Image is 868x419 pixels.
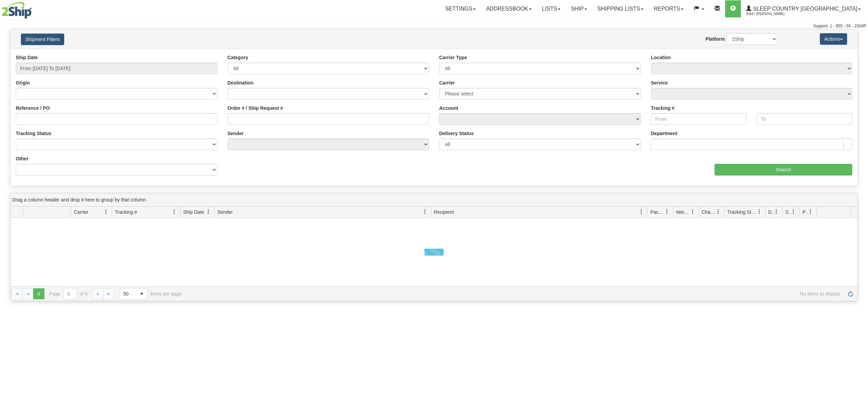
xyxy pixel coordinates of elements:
input: From [651,113,747,125]
span: Delivery Status [768,209,774,215]
label: Other [16,155,28,162]
a: Ship Date filter column settings [203,206,214,218]
div: Support: 1 - 855 - 55 - 2SHIP [2,23,866,29]
a: Weight filter column settings [687,206,699,218]
a: Sender filter column settings [419,206,431,218]
span: Page of 0 [49,288,88,300]
a: Settings [440,0,481,17]
label: Origin [16,79,30,86]
a: Charge filter column settings [713,206,724,218]
span: Ship Date [183,209,204,215]
span: Pickup Status [802,209,808,215]
span: items per page [119,288,182,300]
span: 2044 / [PERSON_NAME] [746,11,797,17]
label: Ship Date [16,54,38,61]
span: Shipment Issues [785,209,791,215]
a: Lists [537,0,566,17]
span: Tracking # [115,209,137,215]
label: Service [651,79,668,86]
label: Category [228,54,248,61]
label: Tracking Status [16,130,51,137]
span: Page sizes drop down [119,288,148,300]
a: Tracking Status filter column settings [754,206,765,218]
a: Carrier filter column settings [100,206,112,218]
label: Delivery Status [439,130,474,137]
button: Actions [820,33,847,45]
div: grid grouping header [11,193,857,207]
span: No items to display [191,291,840,297]
label: Tracking # [651,105,675,112]
img: logo2044.jpg [2,2,32,19]
input: Search [715,164,852,175]
label: Carrier [439,79,455,86]
span: Page 0 [33,288,44,299]
label: Reference / PO [16,105,50,112]
span: 50 [123,290,132,297]
button: Shipment Filters [21,34,64,45]
label: Order # / Ship Request # [228,105,283,112]
a: Refresh [845,288,856,299]
a: Pickup Status filter column settings [805,206,816,218]
a: Delivery Status filter column settings [771,206,782,218]
label: Department [651,130,678,137]
span: Sender [217,209,233,215]
a: Reports [649,0,689,17]
span: Weight [676,209,690,215]
span: Charge [702,209,716,215]
label: Location [651,54,671,61]
a: Ship [566,0,592,17]
a: Tracking # filter column settings [168,206,180,218]
a: Addressbook [481,0,537,17]
span: Recipient [434,209,454,215]
a: Packages filter column settings [661,206,673,218]
a: Shipping lists [592,0,649,17]
input: To [757,113,852,125]
span: Packages [650,209,665,215]
label: Destination [228,79,254,86]
a: Recipient filter column settings [636,206,647,218]
iframe: chat widget [852,174,867,244]
span: Sleep Country [GEOGRAPHIC_DATA] [751,6,857,12]
span: Carrier [74,209,89,215]
label: Account [439,105,458,112]
a: Shipment Issues filter column settings [788,206,799,218]
label: Platform [705,36,725,42]
span: Tracking Status [727,209,757,215]
label: Carrier Type [439,54,467,61]
a: Sleep Country [GEOGRAPHIC_DATA] 2044 / [PERSON_NAME] [741,0,866,17]
label: Sender [228,130,244,137]
span: select [136,288,147,299]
